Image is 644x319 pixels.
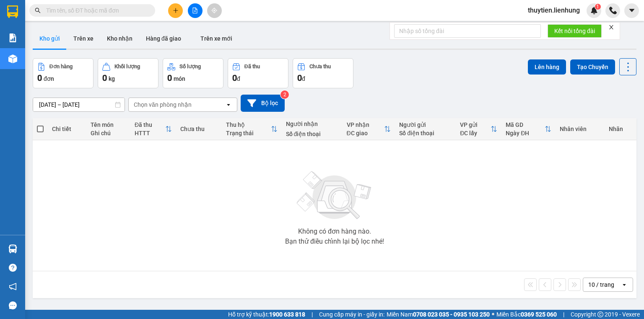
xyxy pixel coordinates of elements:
button: caret-down [624,3,639,18]
div: Người nhận [286,121,338,127]
span: đ [237,75,240,82]
span: Kết nối tổng đài [554,26,595,36]
button: Trên xe [67,28,100,49]
span: close [608,24,614,30]
button: Bộ lọc [241,95,285,112]
span: plus [173,8,179,13]
input: Tìm tên, số ĐT hoặc mã đơn [46,6,145,15]
th: Toggle SortBy [501,118,556,140]
img: svg+xml;base64,PHN2ZyBjbGFzcz0ibGlzdC1wbHVnX19zdmciIHhtbG5zPSJodHRwOi8vd3d3LnczLm9yZy8yMDAwL3N2Zy... [293,166,377,225]
span: thuytien.lienhung [521,5,587,15]
strong: 0708 023 035 - 0935 103 250 [413,311,490,318]
input: Nhập số tổng đài [394,24,541,38]
img: warehouse-icon [8,244,17,253]
span: message [9,301,17,309]
div: Đã thu [244,64,260,69]
div: Khối lượng [114,64,140,69]
div: VP nhận [347,121,384,128]
div: Nhân viên [560,126,600,132]
span: search [35,8,41,13]
span: Miền Bắc [496,310,557,319]
span: Cung cấp máy in - giấy in: [319,310,384,319]
div: ĐC lấy [460,130,491,136]
div: Chưa thu [309,64,331,69]
div: Số điện thoại [286,131,338,137]
span: file-add [192,8,198,13]
img: logo-vxr [7,5,18,18]
img: warehouse-icon [8,54,17,63]
div: Chưa thu [180,126,218,132]
span: copyright [597,311,603,317]
img: solution-icon [8,33,17,42]
div: Nhãn [609,126,632,132]
span: 0 [232,73,237,83]
th: Toggle SortBy [222,118,282,140]
button: Chưa thu0đ [293,58,353,88]
span: Miền Nam [387,310,490,319]
sup: 2 [280,90,289,99]
div: Chọn văn phòng nhận [134,100,192,109]
div: Không có đơn hàng nào. [298,228,371,235]
strong: 0369 525 060 [521,311,557,318]
img: icon-new-feature [590,7,598,14]
span: đơn [44,75,54,82]
div: Đã thu [135,121,165,128]
div: Chi tiết [52,126,82,132]
svg: open [225,101,232,108]
input: Select a date range. [33,98,125,111]
div: HTTT [135,130,165,136]
button: file-add [188,3,203,18]
button: Tạo Chuyến [570,59,615,75]
strong: 1900 633 818 [269,311,305,318]
div: ĐC giao [347,130,384,136]
span: notification [9,283,17,291]
span: 0 [102,73,107,83]
div: Đơn hàng [49,64,73,69]
span: | [563,310,564,319]
div: Mã GD [506,121,545,128]
span: 0 [37,73,42,83]
button: aim [207,3,222,18]
img: phone-icon [609,7,617,14]
sup: 1 [595,4,601,10]
th: Toggle SortBy [456,118,501,140]
div: Số điện thoại [399,130,452,136]
div: Ghi chú [91,130,126,136]
span: question-circle [9,264,17,272]
span: Hỗ trợ kỹ thuật: [228,310,305,319]
span: kg [109,75,115,82]
div: Thu hộ [226,121,271,128]
div: Số lượng [179,64,201,69]
button: Lên hàng [528,59,566,75]
div: Trạng thái [226,130,271,136]
th: Toggle SortBy [130,118,176,140]
button: plus [168,3,183,18]
div: Tên món [91,121,126,128]
button: Kho nhận [100,28,139,49]
button: Đã thu0đ [228,58,288,88]
span: ⚪️ [492,313,494,316]
div: Bạn thử điều chỉnh lại bộ lọc nhé! [285,238,384,245]
button: Số lượng0món [163,58,223,88]
span: Trên xe mới [200,35,232,42]
button: Khối lượng0kg [98,58,158,88]
span: | [312,310,313,319]
div: 10 / trang [588,280,614,289]
div: Ngày ĐH [506,130,545,136]
button: Kho gửi [33,28,67,49]
div: VP gửi [460,121,491,128]
span: aim [211,8,217,13]
button: Kết nối tổng đài [548,24,602,38]
button: Đơn hàng0đơn [33,58,93,88]
span: 0 [297,73,302,83]
th: Toggle SortBy [343,118,395,140]
span: 1 [596,4,599,10]
svg: open [621,281,628,288]
span: caret-down [628,7,636,14]
div: Người gửi [399,121,452,128]
span: 0 [167,73,172,83]
span: món [174,75,185,82]
span: đ [302,75,305,82]
button: Hàng đã giao [139,28,188,49]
